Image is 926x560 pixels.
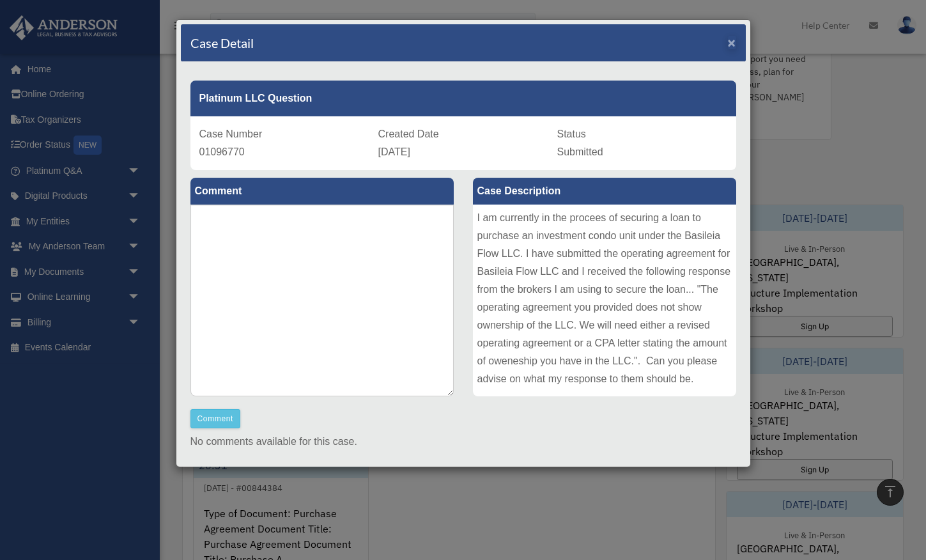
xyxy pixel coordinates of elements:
[728,36,736,49] button: Close
[190,178,454,205] label: Comment
[199,128,263,139] span: Case Number
[473,178,736,205] label: Case Description
[473,205,736,396] div: I am currently in the procees of securing a loan to purchase an investment condo unit under the B...
[728,35,736,50] span: ×
[190,81,736,116] div: Platinum LLC Question
[557,146,603,157] span: Submitted
[190,34,254,52] h4: Case Detail
[378,128,439,139] span: Created Date
[199,146,245,157] span: 01096770
[378,146,410,157] span: [DATE]
[190,409,241,428] button: Comment
[190,433,736,451] p: No comments available for this case.
[557,128,586,139] span: Status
